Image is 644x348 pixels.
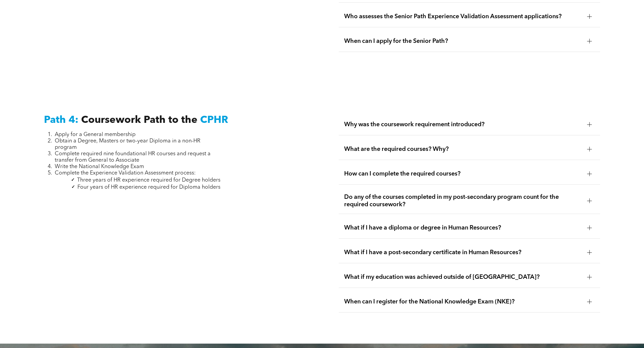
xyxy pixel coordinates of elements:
span: What if my education was achieved outside of [GEOGRAPHIC_DATA]? [344,273,582,281]
span: Write the National Knowledge Exam [55,164,144,169]
span: CPHR [200,115,228,125]
span: What if I have a diploma or degree in Human Resources? [344,224,582,232]
span: Coursework Path to the [81,115,197,125]
span: Four years of HR experience required for Diploma holders [77,185,220,190]
span: Why was the coursework requirement introduced? [344,121,582,128]
span: How can I complete the required courses? [344,170,582,178]
span: What if I have a post-secondary certificate in Human Resources? [344,249,582,256]
span: Apply for a General membership [55,132,136,137]
span: Complete the Experience Validation Assessment process: [55,170,196,176]
span: When can I register for the National Knowledge Exam (NKE)? [344,298,582,305]
span: Do any of the courses completed in my post-secondary program count for the required coursework? [344,193,582,208]
span: Obtain a Degree, Masters or two-year Diploma in a non-HR program [55,138,200,150]
span: Who assesses the Senior Path Experience Validation Assessment applications? [344,13,582,20]
span: When can I apply for the Senior Path? [344,37,582,45]
span: Three years of HR experience required for Degree holders [77,178,220,183]
span: What are the required courses? Why? [344,145,582,153]
span: Path 4: [44,115,78,125]
span: Complete required nine foundational HR courses and request a transfer from General to Associate [55,151,211,163]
